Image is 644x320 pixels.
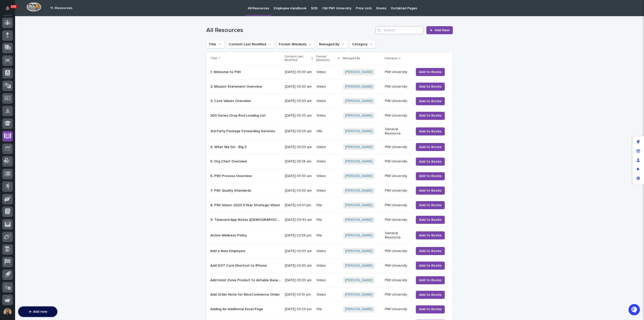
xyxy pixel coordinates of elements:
[206,212,453,227] tr: 9. Timecard App Notes ([DEMOGRAPHIC_DATA] Employees Only)9. Timecard App Notes ([DEMOGRAPHIC_DATA...
[206,244,453,258] tr: Add a New EmployeeAdd a New Employee [DATE] 09:33 amVideo[PERSON_NAME] PWI UniversityAdd to Books
[345,99,373,103] a: [PERSON_NAME]
[416,247,445,255] button: Add to Books
[206,94,453,109] tr: 3. Core Values Overview3. Core Values Overview [DATE] 09:33 amVideo[PERSON_NAME] PWI UniversityAd...
[345,278,373,282] a: [PERSON_NAME]
[206,258,453,273] tr: Add DOT Card Shortcut to iPhoneAdd DOT Card Shortcut to iPhone [DATE] 09:33 amVideo[PERSON_NAME] ...
[17,56,83,61] div: Start new chat
[385,307,410,311] p: PWI University
[419,84,441,90] span: Add to Books
[419,248,441,254] span: Add to Books
[5,5,15,15] img: Stacker
[345,218,373,222] a: [PERSON_NAME]
[210,232,248,238] p: Active Wellness Policy
[316,264,339,268] p: Video
[316,70,339,74] p: Video
[316,249,339,253] p: Video
[285,233,312,238] p: [DATE] 02:58 pm
[285,129,312,133] p: [DATE] 09:28 am
[226,40,274,48] button: Content Last Modified
[416,276,445,284] button: Add to Books
[285,218,312,222] p: [DATE] 09:43 am
[210,173,253,178] p: 6. PWI Process Overview
[206,123,453,140] tr: 3rd Party Package Forwarding Services3rd Party Package Forwarding Services [DATE] 09:28 amURL[PER...
[435,28,450,32] span: Add New
[385,174,410,178] p: PWI University
[210,158,248,164] p: 5. Org Chart Overview
[210,56,217,61] p: Title
[343,56,360,61] p: Managed By
[316,85,339,89] p: Video
[345,114,373,118] a: [PERSON_NAME]
[345,159,373,164] a: [PERSON_NAME]
[50,6,72,10] h2: 11. Resources
[419,159,441,165] span: Add to Books
[345,264,373,268] a: [PERSON_NAME]
[345,85,373,89] a: [PERSON_NAME]
[634,147,643,156] div: Manage fields and data
[10,81,27,86] span: Help Docs
[316,99,339,103] p: Video
[416,127,445,135] button: Add to Books
[628,303,641,317] iframe: Open customer support
[210,113,267,118] p: 300 Series Drop Rod Loading List
[86,57,92,63] button: Start new chat
[206,40,224,48] button: Title
[316,54,337,63] p: Format (Medium)
[18,306,57,317] button: Add new
[285,159,312,164] p: [DATE] 08:38 am
[206,273,453,288] tr: Add Hoist Zone Product to Airtable Base for ManagementAdd Hoist Zone Product to Airtable Base for...
[419,202,441,208] span: Add to Books
[285,54,310,63] p: Content Last Modified
[416,291,445,299] button: Add to Books
[206,288,453,302] tr: Add Order Note for WooCommerce OrderAdd Order Note for WooCommerce Order [DATE] 03:10 pmVideo[PER...
[5,81,9,85] div: 📖
[285,174,312,178] p: [DATE] 09:33 am
[210,248,246,253] p: Add a New Employee
[416,231,445,239] button: Add to Books
[419,144,441,150] span: Add to Books
[285,203,312,207] p: [DATE] 04:01 pm
[5,56,14,65] img: 1736555164131-43832dd5-751b-4058-ba23-39d91318e5a0
[210,69,242,74] p: 1. Welcome to PWI
[345,189,373,193] a: [PERSON_NAME]
[385,218,410,222] p: PWI University
[285,70,312,74] p: [DATE] 09:33 am
[206,65,453,79] tr: 1. Welcome to PWI1. Welcome to PWI [DATE] 09:33 amVideo[PERSON_NAME] PWI UniversityAdd to Books
[419,128,441,134] span: Add to Books
[416,187,445,195] button: Add to Books
[316,114,339,118] p: Video
[206,183,453,198] tr: 7. PWI Quality Standards7. PWI Quality Standards [DATE] 09:33 amVideo[PERSON_NAME] PWI University...
[316,174,339,178] p: Video
[419,173,441,179] span: Add to Books
[210,84,263,89] p: 2. Mission Statement Overview
[385,127,410,136] p: General Resource
[419,277,441,283] span: Add to Books
[634,174,643,183] div: App settings
[285,293,312,297] p: [DATE] 03:10 pm
[416,158,445,166] button: Add to Books
[385,145,410,149] p: PWI University
[419,306,441,312] span: Add to Books
[385,278,410,282] p: PWI University
[416,262,445,270] button: Add to Books
[419,188,441,194] span: Add to Books
[376,26,423,34] div: Search
[210,144,248,149] p: 4. What We Do - Big 3
[285,249,312,253] p: [DATE] 09:33 am
[316,307,339,311] p: File
[316,129,339,133] p: URL
[285,114,312,118] p: [DATE] 09:33 am
[50,93,61,97] span: Pylon
[419,69,441,75] span: Add to Books
[285,278,312,282] p: [DATE] 09:33 am
[385,203,410,207] p: PWI University
[285,189,312,193] p: [DATE] 09:33 am
[345,307,373,311] a: [PERSON_NAME]
[206,27,374,34] h1: All Resources
[206,198,453,212] tr: 8. PWI Vision: 2023 5-Year Strategic Vision8. PWI Vision: 2023 5-Year Strategic Vision [DATE] 04:...
[345,70,373,74] a: [PERSON_NAME]
[206,169,453,184] tr: 6. PWI Process Overview6. PWI Process Overview [DATE] 09:33 amVideo[PERSON_NAME] PWI UniversityAd...
[285,99,312,103] p: [DATE] 09:33 am
[285,264,312,268] p: [DATE] 09:33 am
[384,56,398,61] p: Category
